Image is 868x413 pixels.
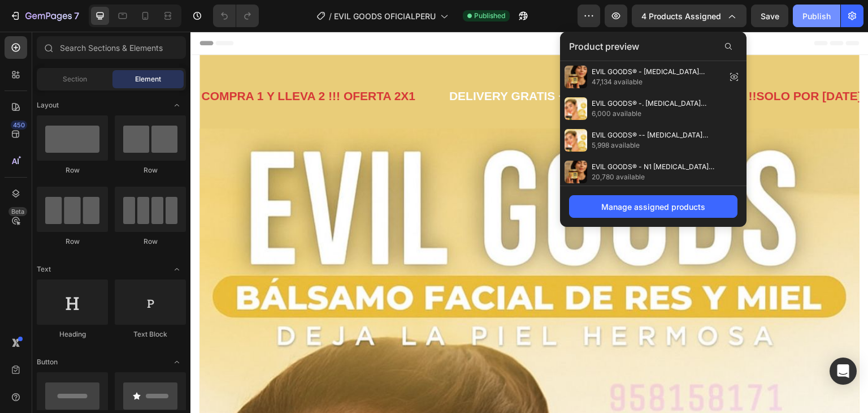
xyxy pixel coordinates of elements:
img: preview-img [565,129,587,152]
button: Publish [793,5,840,27]
span: EVIL GOODS® - N1 [MEDICAL_DATA][PERSON_NAME] y sebo de res Anti-Envejecimiento [592,162,722,172]
span: Toggle open [168,260,186,278]
span: Layout [37,100,59,110]
div: Undo/Redo [213,5,259,27]
p: DELIVERY GRATIS + PAGO CONTRAENTREGA [259,54,524,75]
p: !!SOLO POR [DATE]!! [558,54,679,75]
span: Product preview [569,40,639,53]
span: EVIL GOODS® -- [MEDICAL_DATA][PERSON_NAME] y sebo de res Anti-Envejecimiento [592,130,722,140]
span: Published [474,11,505,21]
div: Text Block [115,329,186,339]
span: Text [37,264,51,274]
button: Save [751,5,788,27]
span: Toggle open [168,96,186,114]
div: Row [37,165,108,175]
span: Section [63,74,87,84]
img: preview-img [565,97,587,120]
span: EVIL GOODS® - [MEDICAL_DATA][PERSON_NAME] y sebo de res Anti-Envejecimiento [592,67,722,77]
div: Open Intercom Messenger [830,358,857,385]
span: EVIL GOODS® -. [MEDICAL_DATA][PERSON_NAME] y sebo de res Anti-Envejecimiento [592,98,722,109]
div: Row [115,165,186,175]
div: Beta [8,207,27,216]
span: 47,134 available [592,77,722,87]
span: EVIL GOODS OFICIALPERU [334,10,436,22]
div: 450 [11,121,27,130]
span: 5,998 available [592,140,722,150]
img: preview-img [565,66,587,88]
iframe: Design area [190,32,868,413]
input: Search Sections & Elements [37,36,186,59]
div: Row [115,236,186,247]
button: 7 [5,5,84,27]
div: Row [37,236,108,247]
p: 7 [74,9,79,23]
div: Manage assigned products [601,201,705,213]
span: Toggle open [168,353,186,371]
div: Heading [37,329,108,339]
span: 6,000 available [592,109,722,119]
span: 20,780 available [592,172,722,182]
button: 4 products assigned [632,5,747,27]
span: Element [135,74,161,84]
div: Publish [802,10,831,22]
span: Save [761,11,779,21]
button: Manage assigned products [569,195,737,218]
span: 4 products assigned [641,10,721,22]
img: preview-img [565,161,587,183]
span: Button [37,357,58,367]
span: / [329,10,332,22]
